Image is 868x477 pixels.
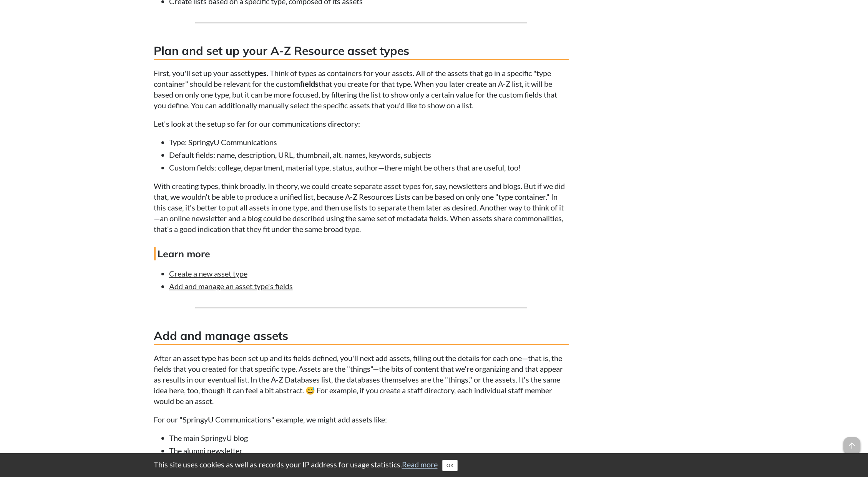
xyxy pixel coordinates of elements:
[154,247,569,260] h4: Learn more
[843,438,860,447] a: arrow_upward
[154,181,569,234] p: With creating types, think broadly. In theory, we could create separate asset types for, say, new...
[442,460,458,471] button: Close
[154,328,569,345] h3: Add and manage assets
[154,118,569,129] p: Let's look at the setup so far for our communications directory:
[154,353,569,406] p: After an asset type has been set up and its fields defined, you'll next add assets, filling out t...
[169,162,569,173] li: Custom fields: college, department, material type, status, author—there might be others that are ...
[154,414,569,425] p: For our "SpringyU Communications" example, we might add assets like:
[169,282,293,291] a: Add and manage an asset type's fields
[843,437,860,454] span: arrow_upward
[402,460,438,469] a: Read more
[247,68,267,78] strong: types
[169,269,247,278] a: Create a new asset type
[300,79,319,88] strong: fields
[146,459,722,471] div: This site uses cookies as well as records your IP address for usage statistics.
[169,149,569,160] li: Default fields: name, description, URL, thumbnail, alt. names, keywords, subjects
[154,68,569,111] p: First, you'll set up your asset . Think of types as containers for your assets. All of the assets...
[154,43,569,60] h3: Plan and set up your A-Z Resource asset types
[169,445,569,456] li: The alumni newsletter
[169,137,569,147] li: Type: SpringyU Communications
[169,432,569,443] li: The main SpringyU blog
